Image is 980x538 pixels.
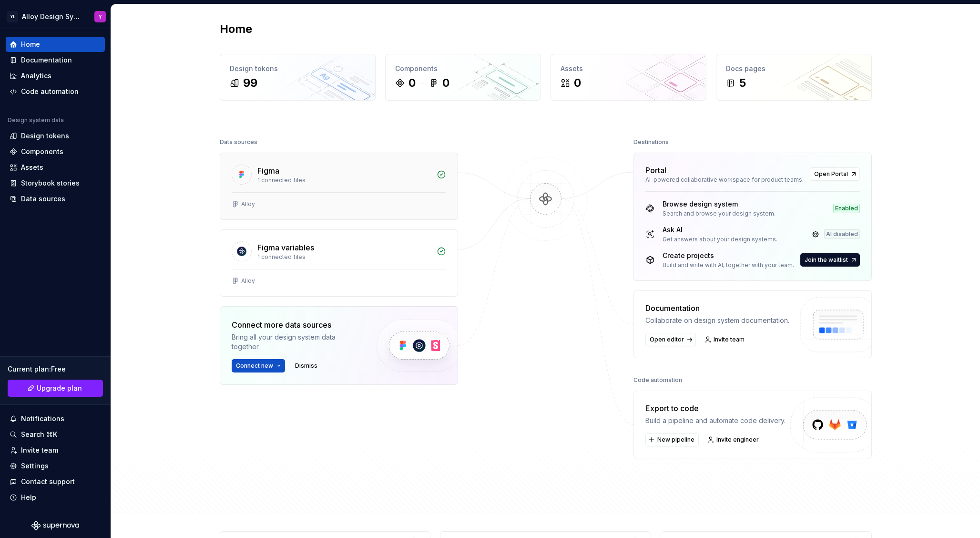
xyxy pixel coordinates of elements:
div: 0 [442,75,449,91]
div: Design tokens [230,64,366,73]
div: 5 [739,75,746,91]
span: Open editor [650,336,684,343]
div: Connect more data sources [232,319,360,331]
div: Export to code [645,403,786,414]
div: YL [7,11,18,22]
div: Assets [561,64,696,73]
div: Enabled [833,204,860,213]
div: Design system data [8,116,64,124]
button: Upgrade plan [8,380,103,397]
span: Invite team [714,336,745,343]
div: Alloy [241,200,255,208]
button: New pipeline [645,433,699,446]
div: Contact support [21,477,75,486]
div: 1 connected files [257,253,431,261]
span: New pipeline [657,436,694,444]
div: Analytics [21,71,51,81]
div: Design tokens [21,131,69,141]
a: Open Portal [810,167,860,181]
div: Create projects [663,251,794,260]
div: Portal [645,165,666,176]
div: Collaborate on design system documentation. [645,316,789,325]
div: Y [99,13,102,21]
a: Components [6,144,105,159]
div: Code automation [633,373,682,387]
a: Invite team [6,443,105,458]
h2: Home [220,21,252,37]
div: Documentation [21,55,72,65]
a: Invite team [702,333,749,346]
div: Invite team [21,445,58,455]
a: Analytics [6,68,105,83]
div: Alloy [241,277,255,285]
span: Open Portal [814,170,848,178]
a: Home [6,37,105,52]
button: Contact support [6,474,105,489]
div: Figma [257,165,279,176]
a: Assets0 [551,54,706,101]
a: Storybook stories [6,176,105,191]
div: Build and write with AI, together with your team. [663,261,794,269]
div: Search ⌘K [21,430,57,439]
a: Docs pages5 [716,54,872,101]
div: Alloy Design System [22,12,83,21]
svg: Supernova Logo [31,521,79,530]
div: Storybook stories [21,178,80,188]
div: Home [21,40,40,49]
a: Assets [6,160,105,175]
div: AI disabled [824,229,860,239]
a: Data sources [6,191,105,207]
div: Destinations [633,135,669,149]
a: Figma variables1 connected filesAlloy [220,229,458,297]
div: 1 connected files [257,176,431,184]
a: Documentation [6,52,105,68]
div: Code automation [21,87,79,96]
div: Notifications [21,414,64,424]
div: Get answers about your design systems. [663,236,777,243]
a: Components00 [385,54,541,101]
div: Figma variables [257,242,314,253]
div: Components [21,147,63,156]
div: Help [21,493,36,502]
button: Notifications [6,411,105,426]
div: Data sources [220,135,257,149]
a: Settings [6,458,105,474]
div: 0 [408,75,416,91]
div: Assets [21,163,43,172]
div: AI-powered collaborative workspace for product teams. [645,176,804,184]
a: Invite engineer [704,433,763,446]
a: Design tokens [6,128,105,144]
div: Documentation [645,302,789,314]
div: Docs pages [726,64,862,73]
div: 99 [243,75,257,91]
button: YLAlloy Design SystemY [2,6,109,27]
span: Join the waitlist [805,256,848,264]
div: Search and browse your design system. [663,210,776,217]
a: Figma1 connected filesAlloy [220,153,458,220]
a: Code automation [6,84,105,99]
button: Search ⌘K [6,427,105,442]
div: Settings [21,461,49,471]
button: Dismiss [291,359,322,372]
div: 0 [574,75,581,91]
button: Join the waitlist [800,253,860,267]
button: Connect new [232,359,285,372]
span: Upgrade plan [37,383,82,393]
span: Connect new [236,362,273,370]
div: Browse design system [663,199,776,209]
div: Ask AI [663,225,777,235]
span: Invite engineer [716,436,759,444]
div: Bring all your design system data together. [232,332,360,352]
span: Dismiss [295,362,317,370]
div: Data sources [21,194,65,204]
div: Components [395,64,531,73]
a: Open editor [645,333,696,346]
button: Help [6,490,105,505]
a: Design tokens99 [220,54,376,101]
div: Current plan : Free [8,364,103,374]
div: Build a pipeline and automate code delivery. [645,416,786,425]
